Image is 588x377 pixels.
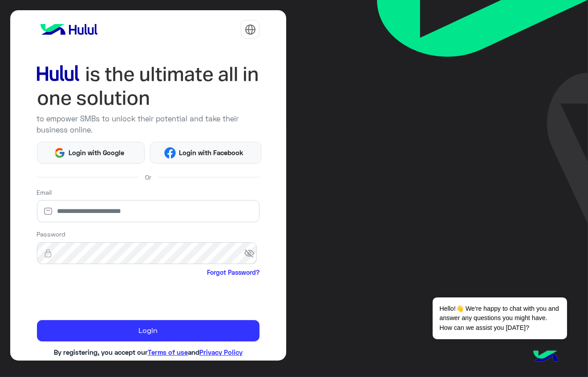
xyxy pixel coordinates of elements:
button: Login with Google [37,142,145,164]
img: tab [245,24,256,35]
label: Password [37,229,66,239]
img: logo [37,20,101,38]
a: Privacy Policy [199,348,243,356]
span: and [188,348,199,356]
span: visibility_off [244,245,260,261]
a: Forgot Password? [207,268,260,277]
span: Login with Facebook [176,148,247,158]
img: email [37,207,59,216]
iframe: reCAPTCHA [37,279,172,313]
img: lock [37,249,59,258]
button: Login with Facebook [150,142,261,164]
span: Or [145,172,151,182]
p: to empower SMBs to unlock their potential and take their business online. [37,113,260,135]
span: Login with Google [65,148,128,158]
img: Google [54,147,65,159]
a: Terms of use [148,348,188,356]
button: Login [37,320,260,341]
span: By registering, you accept our [54,348,148,356]
label: Email [37,188,52,197]
img: hulul-logo.png [530,341,561,373]
img: hululLoginTitle_EN.svg [37,62,260,110]
img: Facebook [164,147,176,159]
span: Hello!👋 We're happy to chat with you and answer any questions you might have. How can we assist y... [433,297,567,339]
